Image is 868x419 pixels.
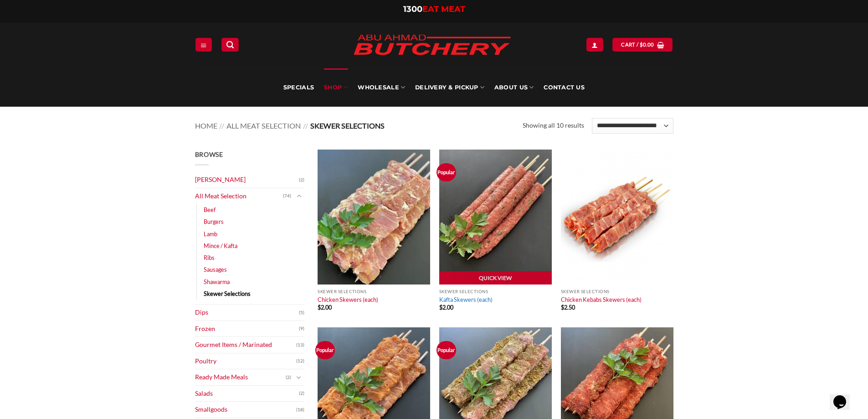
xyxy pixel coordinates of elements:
[283,68,314,107] a: Specials
[612,38,673,51] a: View cart
[303,121,308,130] span: //
[345,28,519,63] img: Abu Ahmad Butchery
[293,191,304,201] button: Toggle
[195,305,299,321] a: Dips
[439,289,552,294] p: Skewer Selections
[296,354,304,368] span: (12)
[219,121,224,130] span: //
[830,383,859,410] iframe: chat widget
[195,121,217,130] a: Home
[561,296,642,303] a: Chicken Kebabs Skewers (each)
[293,372,304,383] button: Toggle
[403,4,422,14] span: 1300
[324,68,348,107] a: SHOP
[204,216,224,228] a: Burgers
[439,150,552,285] img: Kafta Skewers
[204,288,251,300] a: Skewer Selections
[439,304,453,311] bdi: 2.00
[195,402,296,418] a: Smallgoods
[621,41,654,49] span: Cart /
[283,189,291,203] span: (74)
[318,304,332,311] bdi: 2.00
[586,38,603,51] a: Login
[310,121,385,130] span: Skewer Selections
[195,38,212,51] a: Menu
[439,271,552,285] a: Quick View
[204,240,237,252] a: Mince / Kafta
[204,252,215,264] a: Ribs
[286,371,291,384] span: (2)
[221,38,239,51] a: Search
[299,306,304,320] span: (5)
[204,276,230,288] a: Shawarma
[592,118,673,134] select: Shop order
[415,68,484,107] a: Delivery & Pickup
[195,321,299,337] a: Frozen
[299,322,304,336] span: (9)
[195,353,296,369] a: Poultry
[640,41,654,47] bdi: 0.00
[195,386,299,402] a: Salads
[296,338,304,352] span: (13)
[494,68,534,107] a: About Us
[195,369,286,385] a: Ready Made Meals
[195,172,299,188] a: [PERSON_NAME]
[204,204,216,216] a: Beef
[195,188,283,204] a: All Meat Selection
[422,4,465,14] span: EAT MEAT
[439,304,442,311] span: $
[640,41,643,49] span: $
[204,228,217,240] a: Lamb
[358,68,405,107] a: Wholesale
[544,68,585,107] a: Contact Us
[195,337,296,353] a: Gourmet Items / Marinated
[403,4,465,14] a: 1300EAT MEAT
[318,150,430,285] img: Chicken Skewers
[561,304,575,311] bdi: 2.50
[523,120,584,131] p: Showing all 10 results
[226,121,301,130] a: All Meat Selection
[204,264,227,275] a: Sausages
[318,304,321,311] span: $
[195,150,223,158] span: Browse
[299,387,304,400] span: (2)
[318,289,430,294] p: Skewer Selections
[299,173,304,187] span: (2)
[296,403,304,417] span: (18)
[318,296,378,303] a: Chicken Skewers (each)
[561,304,564,311] span: $
[561,289,673,294] p: Skewer Selections
[561,150,673,285] img: Chicken Kebabs Skewers
[439,296,493,303] a: Kafta Skewers (each)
